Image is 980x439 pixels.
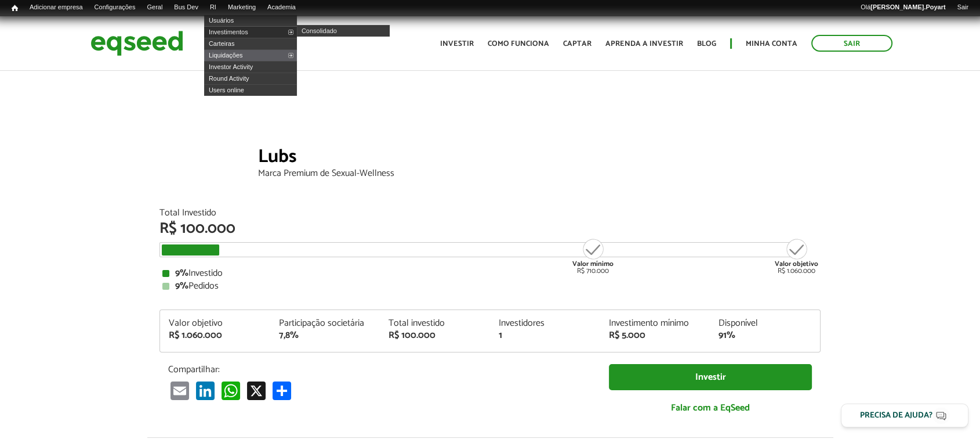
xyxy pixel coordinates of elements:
[389,319,481,328] div: Total investido
[204,15,297,26] a: Usuários
[389,331,481,340] div: R$ 100.000
[951,3,974,12] a: Sair
[245,381,268,400] a: X
[12,4,18,12] span: Início
[175,265,188,281] strong: 9%
[855,3,952,12] a: Olá[PERSON_NAME].Poyart
[194,381,217,400] a: LinkedIn
[168,3,204,12] a: Bus Dev
[262,3,302,12] a: Academia
[440,40,474,48] a: Investir
[222,3,262,12] a: Marketing
[572,258,614,269] strong: Valor mínimo
[279,319,372,328] div: Participação societária
[279,331,372,340] div: 7,8%
[175,278,188,294] strong: 9%
[162,282,818,291] div: Pedidos
[499,319,591,328] div: Investidores
[159,221,821,236] div: R$ 100.000
[488,40,549,48] a: Como funciona
[718,319,811,328] div: Disponível
[6,3,24,14] a: Início
[775,258,818,269] strong: Valor objetivo
[24,3,89,12] a: Adicionar empresa
[746,40,797,48] a: Minha conta
[563,40,591,48] a: Captar
[258,147,821,169] div: Lubs
[159,208,821,218] div: Total Investido
[811,35,892,52] a: Sair
[219,381,242,400] a: WhatsApp
[609,364,812,390] a: Investir
[605,40,683,48] a: Aprenda a investir
[270,381,293,400] a: Compartilhar
[718,331,811,340] div: 91%
[89,3,141,12] a: Configurações
[609,396,812,420] a: Falar com a EqSeed
[169,331,262,340] div: R$ 1.060.000
[258,169,821,178] div: Marca Premium de Sexual-Wellness
[162,269,818,278] div: Investido
[141,3,168,12] a: Geral
[609,331,702,340] div: R$ 5.000
[499,331,591,340] div: 1
[697,40,716,48] a: Blog
[775,238,818,275] div: R$ 1.060.000
[609,319,702,328] div: Investimento mínimo
[168,364,591,375] p: Compartilhar:
[870,3,945,10] strong: [PERSON_NAME].Poyart
[168,381,191,400] a: Email
[204,3,222,12] a: RI
[571,238,615,275] div: R$ 710.000
[90,28,183,59] img: EqSeed
[169,319,262,328] div: Valor objetivo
